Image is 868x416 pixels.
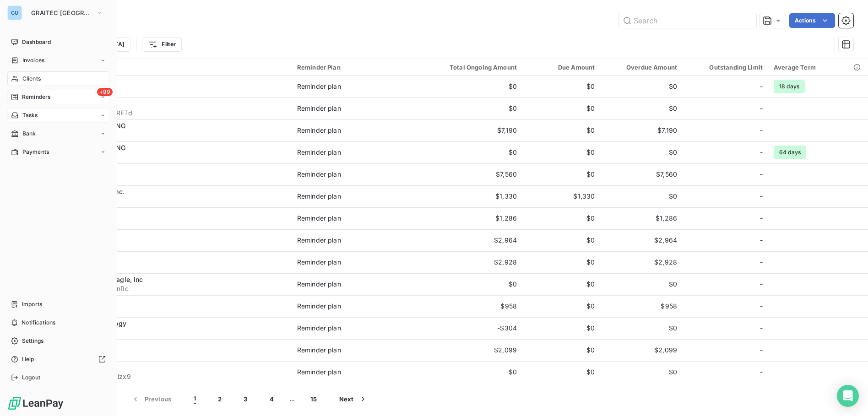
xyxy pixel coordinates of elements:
button: 2 [207,389,233,409]
span: - [760,236,763,245]
span: 64 days [774,146,806,159]
span: Reminders [22,93,50,101]
td: $0 [600,317,683,339]
td: $1,330 [522,185,600,207]
span: Logout [22,373,40,382]
div: Reminder plan [297,148,341,157]
span: … [285,392,299,406]
a: Bank [7,126,109,141]
span: Bank [22,130,36,138]
span: 1GRA35 [63,196,286,205]
a: Payments [7,145,109,159]
td: $0 [522,163,600,185]
button: 3 [233,389,258,409]
span: cus_QZqfKzUVb4lzx9 [63,372,286,381]
td: $0 [600,273,683,295]
td: $7,190 [418,119,522,141]
span: 83XI01 [63,262,286,271]
td: $0 [522,141,600,163]
span: cus_RTiTv1VvVWRFTd [63,108,286,118]
span: 1 [194,394,196,404]
div: Reminder plan [297,126,341,135]
div: Reminder Plan [297,64,413,71]
div: Reminder plan [297,104,341,113]
td: $0 [418,273,522,295]
span: - [760,367,763,377]
span: 18 days [774,80,805,93]
td: $0 [522,317,600,339]
div: Reminder plan [297,258,341,267]
button: Next [328,389,379,409]
span: Tasks [22,111,38,119]
td: $0 [418,76,522,97]
span: - [760,346,763,355]
td: $0 [600,361,683,383]
td: $0 [522,251,600,273]
td: $2,964 [418,229,522,251]
div: Outstanding Limit [688,64,763,71]
span: Invoices [22,56,44,65]
a: Help [7,352,109,367]
td: -$304 [418,317,522,339]
div: Average Term [774,64,863,71]
td: $0 [522,76,600,97]
div: Reminder plan [297,192,341,201]
td: $0 [418,97,522,119]
td: $7,560 [600,163,683,185]
span: 13DS01 [63,240,286,249]
td: $1,286 [600,207,683,229]
div: Reminder plan [297,346,341,355]
td: $0 [522,295,600,317]
td: $958 [600,295,683,317]
span: 1DVA50 [63,350,286,359]
span: 4CIS40 ∙ Cisco-Eagle, Inc [63,276,143,283]
span: Help [22,355,34,363]
div: GU [7,5,22,20]
div: Reminder plan [297,302,341,311]
a: Tasks [7,108,109,123]
a: Invoices [7,53,109,68]
td: $0 [418,361,522,383]
span: - [760,126,763,135]
span: Settings [22,337,43,345]
span: - [760,280,763,289]
td: $0 [522,229,600,251]
div: Reminder plan [297,236,341,245]
span: - [760,170,763,179]
div: Reminder plan [297,214,341,223]
button: Previous [120,389,183,409]
td: $0 [522,361,600,383]
td: $2,928 [418,251,522,273]
td: $0 [522,207,600,229]
div: Due Amount [528,64,595,71]
td: $7,560 [418,163,522,185]
span: - [760,82,763,91]
span: GRTC3693 [63,328,286,337]
div: Reminder plan [297,367,341,377]
span: 73DO10 [63,218,286,227]
td: $0 [600,76,683,97]
span: - [760,104,763,113]
td: $0 [600,185,683,207]
span: - [760,302,763,311]
td: $2,099 [418,339,522,361]
span: - [760,324,763,333]
div: Total Ongoing Amount [424,64,517,71]
td: $0 [522,339,600,361]
span: Clients [22,75,41,83]
a: Dashboard [7,35,109,49]
span: 4HHI66 [63,86,286,96]
span: +99 [97,88,113,96]
td: $2,928 [600,251,683,273]
td: $1,286 [418,207,522,229]
td: $0 [522,119,600,141]
a: Imports [7,297,109,312]
a: +99Reminders [7,90,109,104]
div: Reminder plan [297,280,341,289]
span: 5 Factor Technology [63,319,126,327]
span: - [760,214,763,223]
span: Imports [22,300,42,308]
button: 4 [259,389,285,409]
span: GRAITEC [GEOGRAPHIC_DATA] [31,9,92,16]
span: 720E01 [63,130,286,140]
